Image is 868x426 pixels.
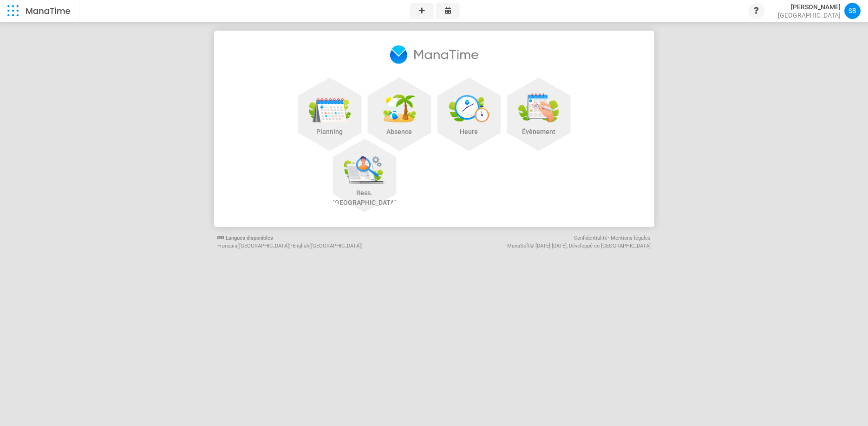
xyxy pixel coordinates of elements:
span: [GEOGRAPHIC_DATA] [778,11,841,19]
span: [PERSON_NAME] [778,3,841,11]
a: Ress. [GEOGRAPHIC_DATA] [330,136,399,220]
a: Évènement [504,75,574,159]
a: Français([GEOGRAPHIC_DATA]) [217,243,291,249]
a: English([GEOGRAPHIC_DATA]) [293,243,363,249]
span: ([GEOGRAPHIC_DATA]) [237,242,291,250]
span: ([GEOGRAPHIC_DATA]) [309,242,363,250]
div: , Développé en [GEOGRAPHIC_DATA] [567,242,651,250]
p: • [217,235,431,250]
a: Heure [434,75,504,159]
div: SB [844,3,861,19]
img: launcher [7,5,19,16]
a: Mentions légales [611,235,651,241]
a: Confidentialité [574,235,607,241]
img: ManaTime [26,7,71,14]
b: Langues disponibles [217,235,273,241]
a: Absence [365,75,434,159]
a: Planning [295,75,365,159]
div: ManaSoft© [DATE]-[DATE] [437,242,651,250]
span: • [574,235,609,242]
img: ManaTime [390,45,478,64]
div: [PERSON_NAME] [GEOGRAPHIC_DATA] SB [778,3,861,19]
